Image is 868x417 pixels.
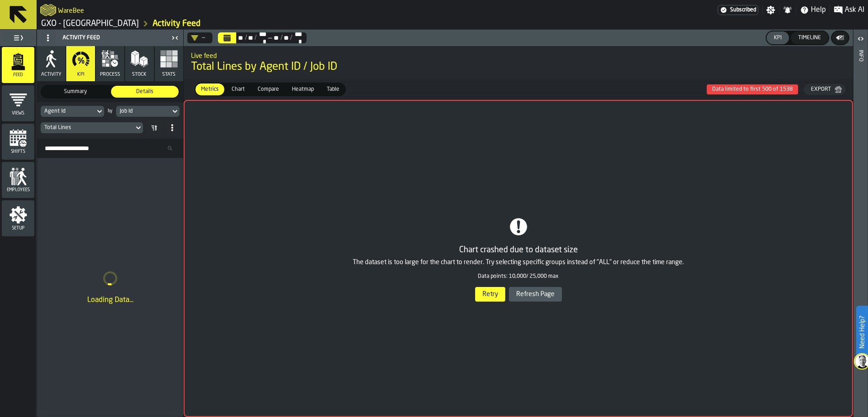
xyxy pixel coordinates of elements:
button: button-KPI [767,31,789,44]
div: KPI [770,35,785,41]
li: menu Employees [2,162,34,198]
h2: Sub Title [58,5,84,15]
div: / [244,34,247,42]
div: Data points: 10,000 / 25,000 max [478,273,559,280]
div: Timeline [794,35,825,41]
button: Select date range [218,32,236,43]
nav: Breadcrumb [40,18,452,29]
li: menu Feed [2,47,34,83]
div: thumb [42,86,109,98]
a: link-to-/wh/i/ae0cd702-8cb1-4091-b3be-0aee77957c79/feed/fdc57e91-80c9-44dd-92cd-81c982b068f3 [153,19,201,29]
span: Setup [2,226,34,231]
div: title-Total Lines by Agent ID / Job ID [184,46,853,79]
span: Views [2,111,34,116]
div: DropdownMenuValue-agentId [41,106,104,117]
div: DropdownMenuValue-eventsCount [41,122,143,133]
span: Activity [41,72,61,78]
li: menu Setup [2,200,34,237]
div: thumb [252,83,285,95]
label: button-toggle-Ask AI [830,5,868,16]
button: button-Timeline [791,31,828,44]
div: / [254,34,257,42]
label: button-switch-multi-Metrics [195,83,225,96]
span: Subscribed [730,7,756,13]
span: Help [811,5,826,16]
span: Total Lines by Agent ID / Job ID [191,60,846,74]
span: Shifts [2,149,34,154]
span: process [100,72,120,78]
div: Select date range [273,34,280,42]
span: Data limited to first 500 of 1538 [707,84,798,94]
div: DropdownMenuValue- [191,34,205,42]
div: Select date range [257,31,267,45]
span: Employees [2,188,34,193]
div: Select date range [292,31,303,45]
span: Compare [254,85,283,94]
div: Select date range [218,32,307,43]
div: DropdownMenuValue- [187,32,212,43]
div: / [290,34,293,42]
div: thumb [321,83,345,95]
button: Refresh Page [509,287,562,302]
span: Summary [43,88,107,96]
div: by [108,109,112,114]
label: button-toggle-Settings [762,5,779,15]
p: The dataset is too large for the chart to render. Try selecting specific groups instead of "ALL" ... [353,259,684,266]
span: Table [323,85,343,94]
button: button-Export [804,84,846,95]
a: link-to-/wh/i/ae0cd702-8cb1-4091-b3be-0aee77957c79/settings/billing [718,5,758,15]
a: logo-header [40,2,56,18]
label: button-toggle-Close me [169,32,181,43]
h3: Chart crashed due to dataset size [459,245,578,255]
label: button-switch-multi-Table [320,83,346,96]
div: DropdownMenuValue-jobId [120,108,167,115]
label: button-toggle-Open [854,31,867,48]
span: Feed [2,73,34,78]
div: thumb [111,86,179,98]
div: / [280,34,283,42]
span: — [267,34,273,42]
li: menu Views [2,85,34,122]
div: thumb [226,83,250,95]
div: Loading Data... [44,295,176,306]
div: Info [857,48,864,415]
span: Stats [162,72,175,78]
label: button-toggle-Toggle Full Menu [2,31,34,44]
div: Select date range [237,34,244,42]
h2: Sub Title [191,51,846,60]
label: button-switch-multi-Heatmap [286,83,320,96]
div: Export [807,86,835,93]
li: menu Shifts [2,124,34,160]
span: Heatmap [288,85,318,94]
span: KPI [77,72,85,78]
a: link-to-/wh/i/ae0cd702-8cb1-4091-b3be-0aee77957c79 [41,19,139,29]
div: DropdownMenuValue-eventsCount [44,125,130,131]
label: button-switch-multi-Chart [225,83,251,96]
span: Chart [228,85,249,94]
label: Need Help? [857,307,867,358]
label: button-switch-multi-Details [110,85,180,99]
label: button-toggle-Help [796,5,830,16]
span: Stock [132,72,147,78]
div: Menu Subscription [718,5,758,15]
label: button-switch-multi-Summary [41,85,110,99]
header: Info [853,30,868,417]
button: button- [832,31,848,44]
div: Select date range [283,34,290,42]
div: thumb [286,83,319,95]
div: thumb [196,83,224,95]
div: DropdownMenuValue-agentId [44,108,91,115]
div: Activity Feed [39,31,169,45]
span: Ask AI [845,5,864,16]
div: Select date range [247,34,254,42]
label: button-toggle-Notifications [779,5,796,15]
label: button-switch-multi-Compare [251,83,286,96]
span: Details [113,88,177,96]
span: Metrics [197,85,222,94]
button: Retry [475,287,505,302]
div: DropdownMenuValue-jobId [116,106,180,117]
